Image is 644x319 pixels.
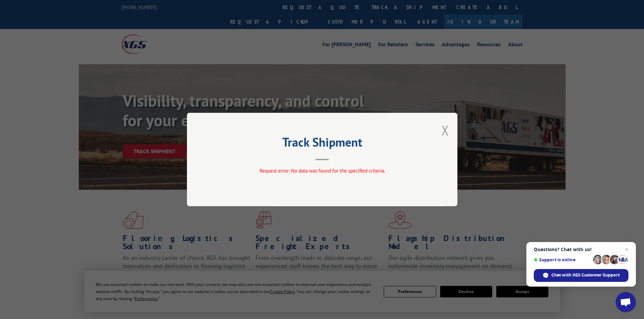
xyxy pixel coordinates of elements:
[623,245,631,254] span: Close chat
[534,247,628,252] span: Questions? Chat with us!
[259,167,385,174] span: Request error: No data was found for the specified criteria.
[442,121,449,139] button: Close modal
[221,137,424,150] h2: Track Shipment
[616,292,636,312] div: Open chat
[551,272,620,278] span: Chat with XGS Customer Support
[534,269,628,282] div: Chat with XGS Customer Support
[534,257,591,262] span: Support is online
